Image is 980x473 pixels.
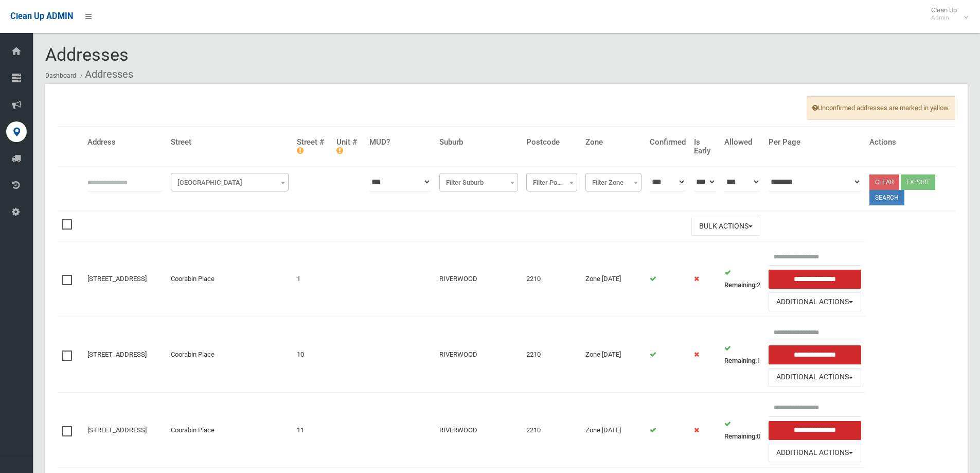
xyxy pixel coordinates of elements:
[720,317,764,393] td: 1
[522,392,581,468] td: 2210
[581,317,646,393] td: Zone [DATE]
[435,241,522,317] td: RIVERWOOD
[171,173,289,191] span: Filter Street
[581,392,646,468] td: Zone [DATE]
[522,241,581,317] td: 2210
[435,317,522,393] td: RIVERWOOD
[439,138,518,147] h4: Suburb
[529,176,575,190] span: Filter Postcode
[526,173,577,191] span: Filter Postcode
[901,174,935,190] button: Export
[931,14,957,22] small: Admin
[435,392,522,468] td: RIVERWOOD
[369,138,431,147] h4: MUD?
[650,138,686,147] h4: Confirmed
[293,317,332,393] td: 10
[526,138,577,147] h4: Postcode
[769,444,861,463] button: Additional Actions
[87,138,163,147] h4: Address
[87,275,147,283] a: [STREET_ADDRESS]
[694,138,716,155] h4: Is Early
[869,190,904,205] button: Search
[720,392,764,468] td: 0
[167,392,293,468] td: Coorabin Place
[10,11,73,21] span: Clean Up ADMIN
[167,317,293,393] td: Coorabin Place
[769,292,861,311] button: Additional Actions
[442,176,515,190] span: Filter Suburb
[807,96,955,120] span: Unconfirmed addresses are marked in yellow.
[581,241,646,317] td: Zone [DATE]
[588,176,639,190] span: Filter Zone
[869,174,899,190] a: Clear
[926,6,967,22] span: Clean Up
[87,351,147,358] a: [STREET_ADDRESS]
[769,368,861,387] button: Additional Actions
[45,72,76,79] a: Dashboard
[724,138,760,147] h4: Allowed
[293,392,332,468] td: 11
[522,317,581,393] td: 2210
[439,173,518,191] span: Filter Suburb
[720,241,764,317] td: 2
[87,426,147,434] a: [STREET_ADDRESS]
[336,138,361,155] h4: Unit #
[585,138,642,147] h4: Zone
[297,138,328,155] h4: Street #
[585,173,642,191] span: Filter Zone
[724,432,757,440] strong: Remaining:
[171,138,289,147] h4: Street
[293,241,332,317] td: 1
[45,44,129,65] span: Addresses
[724,281,757,289] strong: Remaining:
[724,357,757,364] strong: Remaining:
[691,217,760,236] button: Bulk Actions
[769,138,861,147] h4: Per Page
[78,65,133,84] li: Addresses
[869,138,952,147] h4: Actions
[167,241,293,317] td: Coorabin Place
[173,176,286,190] span: Filter Street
